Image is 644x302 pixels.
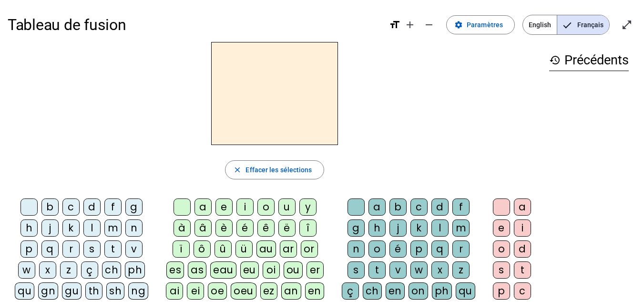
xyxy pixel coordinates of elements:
span: Français [557,15,609,34]
div: ch [102,261,121,279]
div: e [215,198,233,216]
div: t [368,261,386,279]
div: oi [263,261,280,279]
div: â [194,219,212,237]
button: Augmenter la taille de la police [400,15,419,34]
div: gn [38,282,58,300]
div: ï [173,240,190,258]
div: a [368,198,386,216]
div: eu [240,261,259,279]
div: p [20,240,38,258]
div: î [299,219,317,237]
div: as [188,261,206,279]
mat-button-toggle-group: Language selection [522,15,610,35]
div: ch [363,282,382,300]
div: b [41,198,59,216]
div: ei [187,282,204,300]
div: c [514,282,531,300]
div: s [83,240,101,258]
div: o [493,240,510,258]
div: v [125,240,143,258]
div: k [62,219,80,237]
mat-icon: format_size [389,19,400,31]
div: j [41,219,59,237]
div: ë [278,219,296,237]
div: i [236,198,254,216]
div: r [62,240,80,258]
button: Diminuer la taille de la police [419,15,439,34]
div: h [368,219,386,237]
div: n [125,219,143,237]
div: eau [210,261,236,279]
div: h [20,219,38,237]
div: u [278,198,296,216]
div: l [83,219,101,237]
div: an [281,282,301,300]
div: qu [456,282,475,300]
button: Entrer en plein écran [617,15,636,34]
div: ph [125,261,145,279]
div: c [410,198,428,216]
div: en [305,282,324,300]
div: s [348,261,365,279]
div: à [174,219,191,237]
h3: Précédents [549,50,629,71]
div: m [104,219,122,237]
div: i [514,219,531,237]
div: ê [257,219,275,237]
div: g [348,219,365,237]
mat-icon: close [233,166,242,174]
div: v [389,261,407,279]
div: au [256,240,276,258]
div: p [410,240,428,258]
div: z [452,261,470,279]
div: es [166,261,184,279]
div: c [62,198,80,216]
div: d [514,240,531,258]
span: Paramètres [467,19,503,31]
div: ou [284,261,303,279]
div: ü [235,240,253,258]
div: en [386,282,405,300]
div: w [18,261,35,279]
div: s [493,261,510,279]
div: ng [128,282,148,300]
button: Effacer les sélections [225,160,324,179]
mat-icon: open_in_full [621,19,633,31]
div: d [83,198,101,216]
div: o [257,198,275,216]
div: k [410,219,428,237]
span: Effacer les sélections [245,164,312,176]
div: é [389,240,407,258]
div: f [452,198,470,216]
div: g [125,198,143,216]
div: t [104,240,122,258]
div: d [431,198,449,216]
div: o [368,240,386,258]
mat-icon: add [404,19,416,31]
div: er [307,261,324,279]
div: ar [280,240,297,258]
button: Paramètres [446,15,515,34]
div: û [215,240,232,258]
div: q [41,240,59,258]
span: English [523,15,557,34]
div: ai [166,282,183,300]
div: m [452,219,470,237]
div: ph [432,282,452,300]
div: r [452,240,470,258]
div: z [60,261,77,279]
div: q [431,240,449,258]
div: p [493,282,510,300]
div: oeu [231,282,256,300]
div: é [236,219,254,237]
div: or [301,240,318,258]
div: gu [62,282,82,300]
div: l [431,219,449,237]
div: x [431,261,449,279]
div: f [104,198,122,216]
div: qu [15,282,34,300]
div: a [514,198,531,216]
div: a [194,198,212,216]
div: sh [106,282,124,300]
